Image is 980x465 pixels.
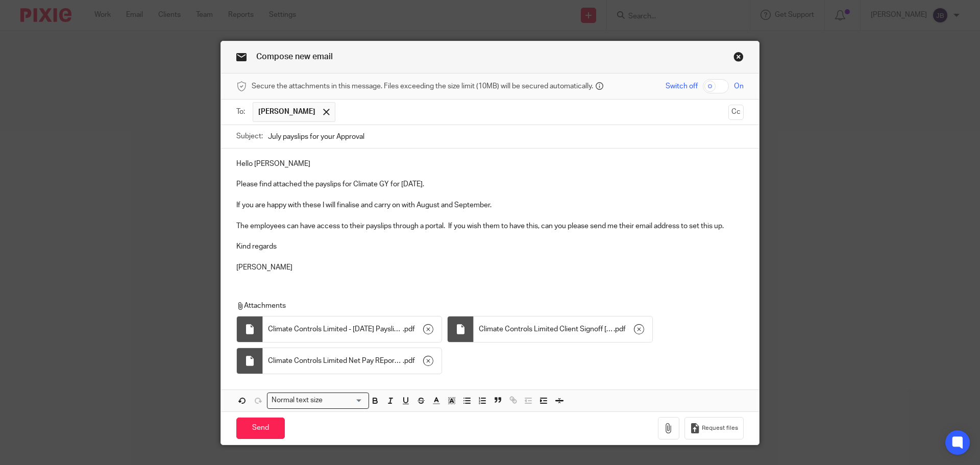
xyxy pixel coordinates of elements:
span: Normal text size [269,395,325,406]
label: To: [236,107,248,117]
span: pdf [615,324,626,334]
span: Compose new email [256,53,333,61]
button: Cc [728,105,744,120]
p: [PERSON_NAME] [236,262,744,273]
span: Climate Controls Limited - [DATE] Payslips (1) [268,324,403,334]
span: Climate Controls Limited Client Signoff [DATE] [479,324,614,334]
p: Hello [PERSON_NAME] [236,159,744,169]
span: pdf [404,324,415,334]
div: . [263,348,442,374]
div: . [474,316,652,342]
button: Request files [684,417,744,440]
span: On [734,81,744,91]
div: . [263,316,442,342]
span: Secure the attachments in this message. Files exceeding the size limit (10MB) will be secured aut... [252,81,593,91]
span: Request files [702,424,738,432]
input: Send [236,418,285,439]
label: Subject: [236,131,263,141]
input: Search for option [326,395,363,406]
p: Please find attached the payslips for Climate GY for [DATE]. [236,179,744,189]
p: The employees can have access to their payslips through a portal. If you wish them to have this, ... [236,221,744,231]
span: pdf [404,356,415,366]
div: Search for option [267,393,369,408]
p: Kind regards [236,241,744,252]
p: If you are happy with these I will finalise and carry on with August and September. [236,200,744,210]
span: Switch off [666,81,698,91]
a: Close this dialog window [733,52,744,65]
span: [PERSON_NAME] [258,107,315,117]
p: Attachments [236,301,729,311]
span: Climate Controls Limited Net Pay REport [DATE] [268,356,403,366]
